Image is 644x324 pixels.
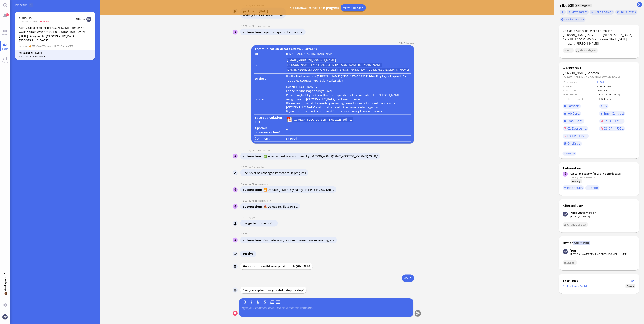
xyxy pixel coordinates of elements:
span: automation@bluelakelegal.com [584,176,597,179]
strong: 10740 CHF [317,188,332,192]
span: nibo5015 [19,16,32,20]
span: Aborted [19,44,28,48]
span: automation [243,204,263,209]
span: / [52,44,54,48]
img: Nibo [233,288,238,293]
span: by [249,149,252,152]
span: • [331,238,333,242]
span: Empl. Contract [604,111,624,115]
button: assign [563,260,577,265]
span: Stats [1,60,9,64]
span: • [330,238,331,242]
li: [PERSON_NAME][EMAIL_ADDRESS][DOMAIN_NAME] [337,68,409,72]
span: 13:56 [241,216,249,219]
button: unlink parent [590,10,614,15]
div: You [570,248,576,252]
div: Test Ticket placeholder [19,55,92,58]
a: 08. DP__1755... [599,126,625,131]
span: by [249,165,252,169]
span: automation [243,188,263,192]
span: 13:51 [241,25,249,28]
span: by [249,199,252,202]
span: 08. DP__1755... [604,126,624,130]
div: Task links [563,279,630,283]
img: You [2,314,7,319]
b: Communication details review - Partners: [254,46,318,52]
td: [GEOGRAPHIC_DATA] [597,93,635,96]
span: by [249,182,252,185]
li: [EMAIL_ADDRESS][DOMAIN_NAME] [287,68,336,72]
button: Copy ticket nibo5385 link to clipboard [560,10,566,15]
span: 13:56 [241,232,249,236]
span: automation [243,154,263,158]
img: Nibo Automation [233,187,238,192]
span: 2mon [29,20,40,23]
button: edit [563,48,574,53]
span: 00:10 [404,276,412,280]
i: [PERSON_NAME][EMAIL_ADDRESS][DOMAIN_NAME] [311,154,378,158]
img: NA [86,17,91,22]
span: Team [1,47,10,50]
p: I hope this message finds you well. I'm writing to let you know that the requested salary calcula... [286,89,411,101]
span: Board [1,33,10,36]
span: by [580,176,583,179]
button: S [262,300,267,305]
button: U [256,300,261,305]
span: 21h ago [570,176,579,179]
span: 02. Degree__... [567,126,587,130]
span: [PERSON_NAME] [54,44,73,48]
a: OneDrive [563,141,582,146]
div: How much time did you spend on this (HH:MM)? [240,263,313,270]
h1: nibo5385 [559,3,577,8]
span: automation@nibo.ai [252,149,271,152]
span: anand.pazhenkottil@bluelakelegal.com [410,41,414,45]
td: subject [254,74,286,84]
span: anand.pazhenkottil@bluelakelegal.com [252,216,256,219]
span: [PERSON_NAME] [563,71,586,75]
li: [PERSON_NAME][EMAIL_ADDRESS][PERSON_NAME][DOMAIN_NAME] [287,63,382,67]
a: Child of nibo5384 [563,284,587,288]
div: WorkPermit [563,66,635,70]
lob-view: Ganesan_SECO_BS_p25_15.08.2025.pdf [287,117,353,122]
p: Please keep in mind the regular processing time of 8 weeks for non-EU applicants in [GEOGRAPHIC_D... [286,101,411,109]
span: assign to analyst [243,221,270,225]
span: You [270,221,275,225]
span: by [407,41,410,45]
a: [EMAIL_ADDRESS] [570,215,590,218]
a: [PERSON_NAME][EMAIL_ADDRESS][DOMAIN_NAME] [570,252,627,256]
button: Download Ganesan_SECO_BS_p25_15.08.2025.pdf [349,118,352,121]
span: 1 [30,3,32,7]
button: hide details [563,185,584,190]
span: automation [243,30,263,34]
img: Nibo Automation [233,30,238,35]
img: Nibo [233,264,238,269]
td: Employer request [563,97,596,101]
td: Salary Calculation File [254,115,286,125]
span: 13:55 [241,182,249,185]
span: was moved to . [288,6,341,10]
runbook-parameter-view: PazPerTout new case: [PERSON_NAME] (1755181746 / 13278366), Employer Request: CH-120 days, Reques... [286,74,408,82]
span: automation@bluelakelegal.com [252,165,265,169]
span: Case Workers [573,241,590,245]
span: automation@nibo.ai [252,199,271,202]
td: Client name [563,89,596,92]
span: 08. DP__1755... [567,134,587,138]
span: 13:55 [241,165,249,169]
td: Comment [254,136,286,142]
td: CH-120 days [597,97,635,101]
li: [EMAIL_ADDRESS][DOMAIN_NAME] [287,58,336,62]
div: Calculate salary per work permit for [PERSON_NAME], Accenture, [GEOGRAPHIC_DATA]. Case ID: 175518... [563,29,635,45]
span: by [249,216,252,219]
span: Ganesan [587,71,599,75]
img: Nibo Automation [233,204,238,209]
span: Case Workers [36,44,52,48]
div: Nibo Automation [570,211,597,215]
span: Parked [15,2,29,8]
span: automation@nibo.ai [252,25,271,28]
a: View nibo5385 [341,4,366,11]
span: Passport [567,104,580,108]
div: Salary calculated for [PERSON_NAME] per Swiss work permit; case 1748030026 completed. Start: [DAT... [19,26,91,42]
span: Job Desc. [567,111,580,115]
div: Calculate salary for work permit case [570,172,635,176]
span: 13:55 [241,199,249,202]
